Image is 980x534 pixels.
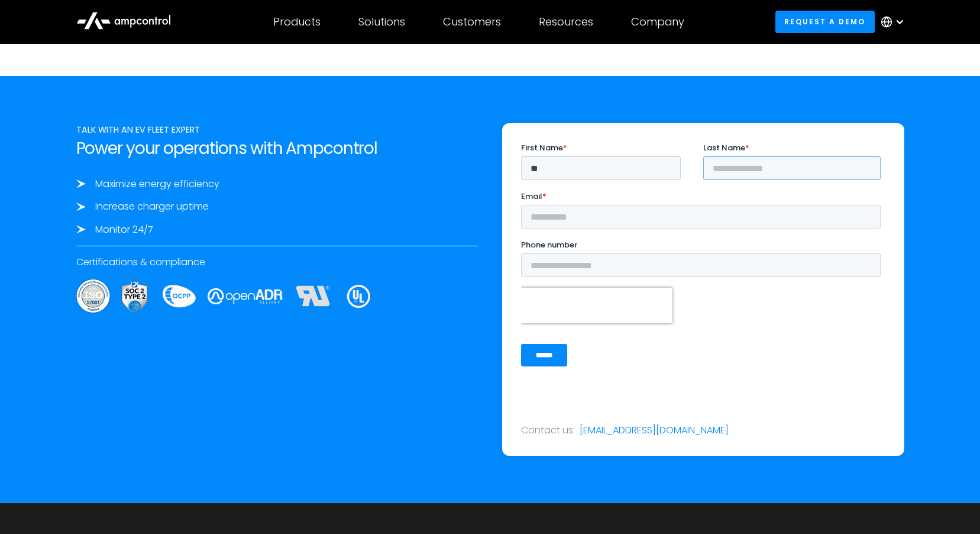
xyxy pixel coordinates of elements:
div: Customers [443,15,501,28]
div: Maximize energy efficiency [95,178,219,191]
div: TALK WITH AN EV FLEET EXPERT [76,123,478,136]
a: Request a demo [775,11,875,33]
h2: Power your operations with Ampcontrol [76,139,478,159]
div: Resources [539,15,593,28]
div: Products [273,15,321,28]
div: Solutions [358,15,405,28]
div: Contact us: [521,424,575,437]
div: Certifications & compliance [76,256,478,269]
div: Monitor 24/7 [95,223,153,236]
div: Increase charger uptime [95,200,209,213]
div: Company [631,15,684,28]
a: [EMAIL_ADDRESS][DOMAIN_NAME] [580,424,729,437]
iframe: Form 0 [521,142,885,377]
